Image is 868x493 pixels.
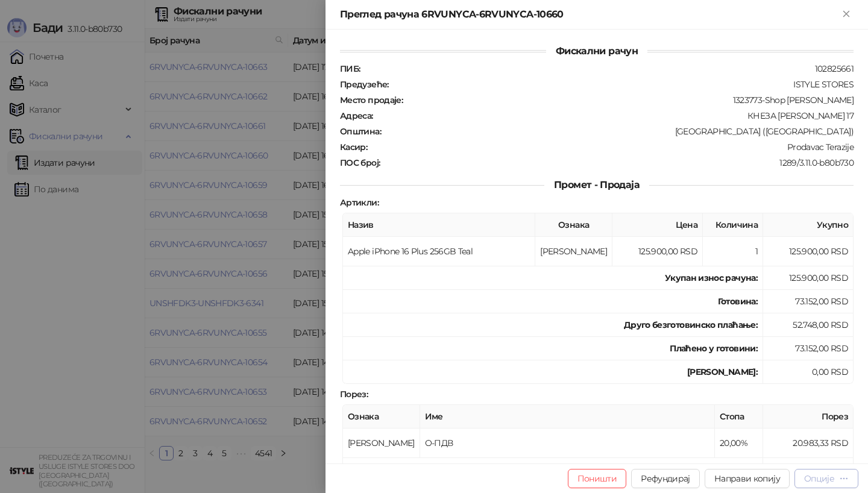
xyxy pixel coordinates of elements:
strong: Предузеће : [340,79,389,90]
td: 125.900,00 RSD [763,237,854,266]
td: 0,00 RSD [763,360,854,384]
div: Опције [804,473,834,484]
td: [PERSON_NAME] [535,237,612,266]
button: Close [839,7,854,22]
td: Apple iPhone 16 Plus 256GB Teal [343,237,535,266]
td: 52.748,00 RSD [763,313,854,337]
div: ISTYLE STORES [390,79,855,90]
th: Укупно [763,213,854,237]
th: Име [420,405,715,429]
span: Фискални рачун [546,45,647,57]
td: [PERSON_NAME] [343,429,420,458]
td: 125.900,00 RSD [763,266,854,290]
td: 1 [703,237,763,266]
strong: [PERSON_NAME]: [687,366,758,377]
strong: ПОС број : [340,157,380,168]
div: 1289/3.11.0-b80b730 [381,157,855,168]
td: О-ПДВ [420,429,715,458]
div: 1323773-Shop [PERSON_NAME] [404,95,855,105]
th: Ознака [535,213,612,237]
th: Стопа [715,405,763,429]
button: Опције [794,469,858,488]
span: Промет - Продаја [544,179,649,190]
strong: Артикли : [340,197,379,208]
strong: Плаћено у готовини: [670,343,758,354]
strong: Готовина : [718,296,758,307]
strong: Порез : [340,389,368,400]
th: Количина [703,213,763,237]
td: 20.983,33 RSD [763,429,854,458]
strong: Укупан износ рачуна : [665,272,758,283]
strong: ПИБ : [340,63,360,74]
strong: Друго безготовинско плаћање : [624,319,758,330]
th: Ознака [343,405,420,429]
div: КНЕЗА [PERSON_NAME] 17 [374,110,855,121]
strong: Адреса : [340,110,373,121]
th: Цена [612,213,703,237]
th: Назив [343,213,535,237]
div: Преглед рачуна 6RVUNYCA-6RVUNYCA-10660 [340,7,839,22]
button: Рефундирај [631,469,700,488]
strong: Место продаје : [340,95,403,105]
span: Направи копију [714,473,780,484]
td: 20,00% [715,429,763,458]
div: 102825661 [361,63,855,74]
button: Поништи [568,469,627,488]
div: [GEOGRAPHIC_DATA] ([GEOGRAPHIC_DATA]) [382,126,855,137]
td: 73.152,00 RSD [763,290,854,313]
strong: Касир : [340,142,367,152]
td: 20.983,33 RSD [763,458,854,482]
td: 73.152,00 RSD [763,337,854,360]
div: Prodavac Terazije [368,142,855,152]
button: Направи копију [705,469,790,488]
strong: Општина : [340,126,381,137]
td: 125.900,00 RSD [612,237,703,266]
th: Порез [763,405,854,429]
